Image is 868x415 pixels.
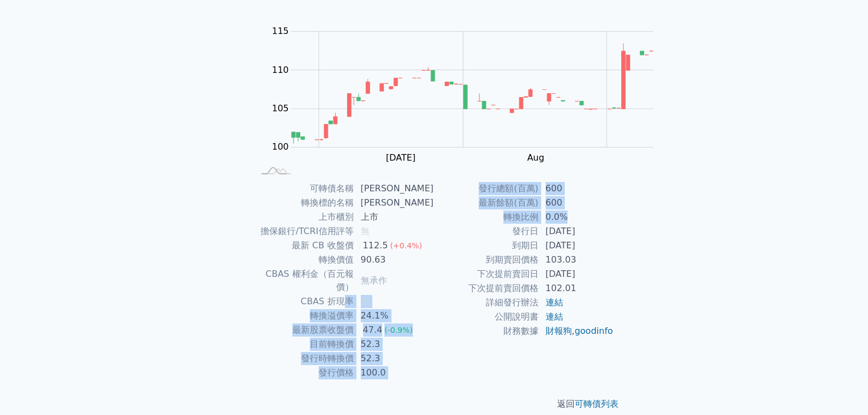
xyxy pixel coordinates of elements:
td: 90.63 [354,253,434,267]
td: 103.03 [539,253,614,267]
span: 無 [361,296,370,306]
td: 目前轉換價 [254,337,354,351]
td: 發行時轉換價 [254,351,354,366]
td: 600 [539,196,614,210]
td: 發行價格 [254,366,354,380]
td: 到期賣回價格 [434,253,539,267]
tspan: 110 [272,65,289,75]
td: 102.01 [539,281,614,295]
a: 連結 [546,297,563,308]
td: 轉換價值 [254,253,354,267]
td: 52.3 [354,337,434,351]
td: 發行日 [434,224,539,238]
td: 轉換溢價率 [254,309,354,323]
td: [DATE] [539,224,614,238]
td: 轉換標的名稱 [254,196,354,210]
td: [PERSON_NAME] [354,181,434,196]
tspan: Aug [527,152,544,163]
a: 財報狗 [546,326,572,336]
td: 下次提前賣回價格 [434,281,539,295]
td: 0.0% [539,210,614,224]
td: 到期日 [434,238,539,253]
tspan: [DATE] [386,152,416,163]
span: 無 [361,226,370,236]
span: 無承作 [361,275,387,286]
td: 詳細發行辦法 [434,295,539,310]
td: 財務數據 [434,324,539,338]
a: goodinfo [575,326,613,336]
tspan: 115 [272,26,289,36]
td: 轉換比例 [434,210,539,224]
td: 100.0 [354,366,434,380]
span: (-0.9%) [384,326,413,334]
td: 公開說明書 [434,310,539,324]
td: 可轉債名稱 [254,181,354,196]
td: , [539,324,614,338]
td: 上市 [354,210,434,224]
td: [DATE] [539,238,614,253]
tspan: 105 [272,103,289,113]
td: 最新 CB 收盤價 [254,238,354,253]
td: 52.3 [354,351,434,366]
td: [DATE] [539,267,614,281]
td: 600 [539,181,614,196]
td: 上市櫃別 [254,210,354,224]
td: 最新餘額(百萬) [434,196,539,210]
td: 最新股票收盤價 [254,323,354,337]
p: 返回 [241,397,627,411]
tspan: 100 [272,141,289,152]
div: 聊天小工具 [813,362,868,415]
td: [PERSON_NAME] [354,196,434,210]
div: 47.4 [361,323,385,337]
g: Chart [266,26,670,163]
a: 可轉債列表 [575,399,619,409]
td: CBAS 權利金（百元報價） [254,267,354,294]
td: 24.1% [354,309,434,323]
span: (+0.4%) [390,241,422,250]
div: 112.5 [361,239,390,252]
td: 下次提前賣回日 [434,267,539,281]
td: 擔保銀行/TCRI信用評等 [254,224,354,238]
iframe: Chat Widget [813,362,868,415]
a: 連結 [546,311,563,322]
td: 發行總額(百萬) [434,181,539,196]
td: CBAS 折現率 [254,294,354,309]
